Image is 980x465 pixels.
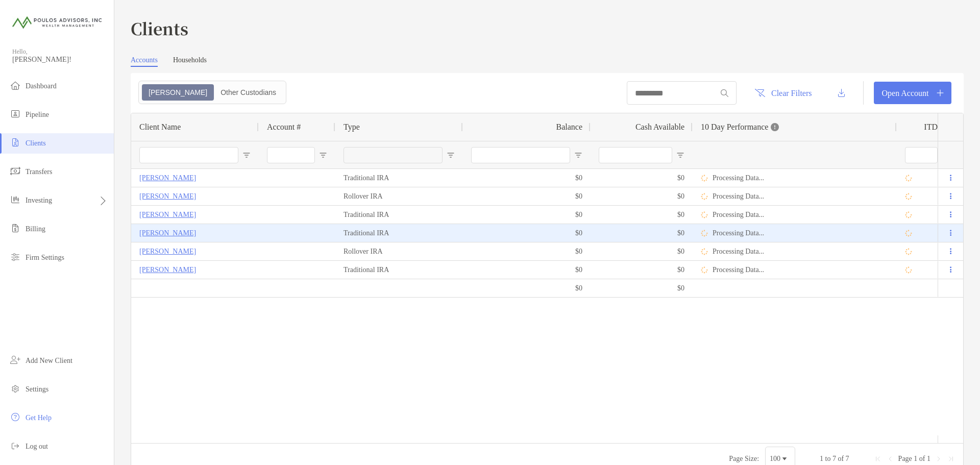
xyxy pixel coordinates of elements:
[463,279,591,297] div: $0
[267,147,315,163] input: Account # Filter Input
[139,123,181,132] span: Client Name
[344,123,360,132] span: Type
[924,123,950,132] div: ITD
[701,113,779,141] div: 10 Day Performance
[463,169,591,187] div: $0
[139,208,196,221] a: [PERSON_NAME]
[173,56,207,67] a: Households
[905,193,912,200] img: Processing Data icon
[838,455,844,462] span: of
[713,210,764,219] p: Processing Data...
[139,172,196,184] a: [PERSON_NAME]
[26,168,52,176] span: Transfers
[143,85,213,100] div: Zoe
[846,455,849,462] span: 7
[721,89,728,97] img: input icon
[139,227,196,239] a: [PERSON_NAME]
[591,279,693,297] div: $0
[905,175,912,182] img: Processing Data icon
[747,82,820,104] button: Clear Filters
[9,251,21,263] img: firm-settings icon
[905,230,912,237] img: Processing Data icon
[26,357,72,364] span: Add New Client
[713,247,764,256] p: Processing Data...
[701,175,708,182] img: Processing Data icon
[9,222,21,234] img: billing icon
[139,245,196,258] a: [PERSON_NAME]
[9,79,21,91] img: dashboard icon
[9,411,21,423] img: get-help icon
[886,455,894,463] div: Previous Page
[9,382,21,395] img: settings icon
[832,455,836,462] span: 7
[9,193,21,206] img: investing icon
[9,108,21,120] img: pipeline icon
[701,248,708,255] img: Processing Data icon
[138,81,286,104] div: segmented control
[729,455,759,463] div: Page Size:
[591,169,693,187] div: $0
[463,224,591,242] div: $0
[26,414,52,422] span: Get Help
[713,229,764,237] p: Processing Data...
[26,197,52,204] span: Investing
[267,123,301,132] span: Account #
[319,151,327,159] button: Open Filter Menu
[463,261,591,279] div: $0
[9,136,21,149] img: clients icon
[676,151,684,159] button: Open Filter Menu
[713,174,764,182] p: Processing Data...
[825,455,831,462] span: to
[139,263,196,276] a: [PERSON_NAME]
[12,56,108,64] span: [PERSON_NAME]!
[26,385,48,393] span: Settings
[215,85,282,100] div: Other Custodians
[574,151,582,159] button: Open Filter Menu
[635,123,684,132] span: Cash Available
[713,192,764,201] p: Processing Data...
[919,455,925,462] span: of
[935,455,943,463] div: Next Page
[701,211,708,218] img: Processing Data icon
[905,266,912,274] img: Processing Data icon
[26,139,46,147] span: Clients
[139,190,196,203] p: [PERSON_NAME]
[701,266,708,274] img: Processing Data icon
[556,123,582,132] span: Balance
[26,111,49,118] span: Pipeline
[447,151,455,159] button: Open Filter Menu
[463,187,591,205] div: $0
[905,211,912,218] img: Processing Data icon
[335,187,463,205] div: Rollover IRA
[131,56,158,67] a: Accounts
[335,169,463,187] div: Traditional IRA
[139,147,238,163] input: Client Name Filter Input
[335,242,463,260] div: Rollover IRA
[26,82,57,90] span: Dashboard
[898,455,912,462] span: Page
[591,206,693,224] div: $0
[927,455,930,462] span: 1
[905,248,912,255] img: Processing Data icon
[591,242,693,260] div: $0
[471,147,570,163] input: Balance Filter Input
[12,4,102,41] img: Zoe Logo
[335,261,463,279] div: Traditional IRA
[701,230,708,237] img: Processing Data icon
[26,225,45,233] span: Billing
[591,187,693,205] div: $0
[463,206,591,224] div: $0
[820,455,823,462] span: 1
[131,16,964,40] h3: Clients
[701,193,708,200] img: Processing Data icon
[463,242,591,260] div: $0
[591,261,693,279] div: $0
[335,224,463,242] div: Traditional IRA
[713,265,764,274] p: Processing Data...
[26,443,48,450] span: Log out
